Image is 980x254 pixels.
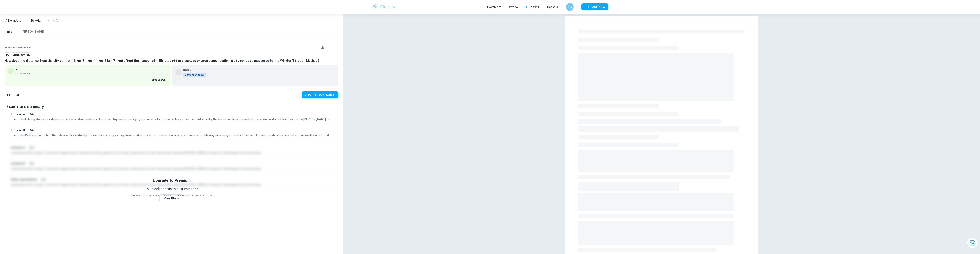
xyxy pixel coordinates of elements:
p: The student's description of how the data was obtained and processed lacks clarity, as they are a... [11,133,332,137]
span: 5/6 [28,128,35,132]
a: Schools [547,5,558,9]
button: View Plans [159,194,183,202]
a: IA Exemplars [5,18,21,23]
p: To unlock access to all summaries [145,186,198,191]
span: Fully verified [15,72,168,75]
span: Example of past student work. For reference on structure and expectations only. Do not copy. [5,194,338,197]
button: Info [5,28,14,36]
button: Help and Feedback [561,6,563,8]
a: Chemistry-SL [11,52,31,57]
span: Chemistry-SL [11,53,31,57]
div: Share [311,45,314,50]
h6: Criterion A [11,112,25,116]
h6: [DATE] [183,68,203,72]
p: 7 [15,68,17,72]
button: AG [566,3,574,11]
a: Tutoring [528,5,539,9]
p: The student clearly states the independent and dependent variables in the research question, spec... [11,117,332,121]
div: Like [5,92,13,98]
span: Current Syllabus [183,73,206,77]
a: IA [5,52,10,57]
div: Download [315,42,331,52]
img: Clastify logo [372,3,396,11]
button: [PERSON_NAME] [22,28,44,36]
h6: How does the distance from the city centre (1.3 km, 3.1 km, 4.1 km, 6 km, 7.1 km) affect the numb... [5,58,338,63]
p: How does the distance from the city centre (1.3 km, 3.1 km, 4.1 km, 6 km, 7.1 km) affect the numb... [31,18,43,23]
div: Report issue [335,45,338,50]
h5: Upgrade to Premium [153,178,191,183]
h6: AG [568,5,572,9]
span: Research question [5,46,31,49]
button: Breakdown [150,77,168,83]
button: UPGRADE NOW [581,3,608,10]
div: Bookmark [331,45,334,50]
div: Dislike [14,92,22,98]
div: This exemplar is based on the current syllabus. Feel free to refer to it for inspiration/ideas wh... [183,73,206,77]
p: Review [509,5,518,9]
span: 23 [14,93,22,97]
button: Ask Clai [967,237,978,248]
span: IA [5,53,10,57]
span: 5/6 [28,112,35,116]
button: View [PERSON_NAME] [302,91,338,98]
p: Exemplars [487,5,501,9]
h6: Criterion B [11,128,25,132]
h5: Examiner's summary [6,104,337,109]
span: 381 [5,93,13,97]
p: Info [53,18,58,23]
